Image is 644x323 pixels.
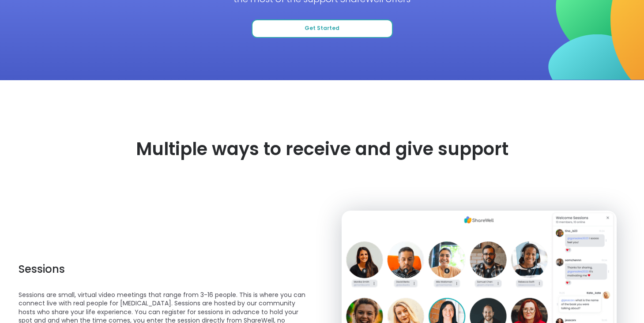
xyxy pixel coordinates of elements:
[136,137,508,161] h2: Multiple ways to receive and give support
[19,262,312,277] h3: Sessions
[305,25,339,32] span: Get Started
[252,19,393,38] button: Get Started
